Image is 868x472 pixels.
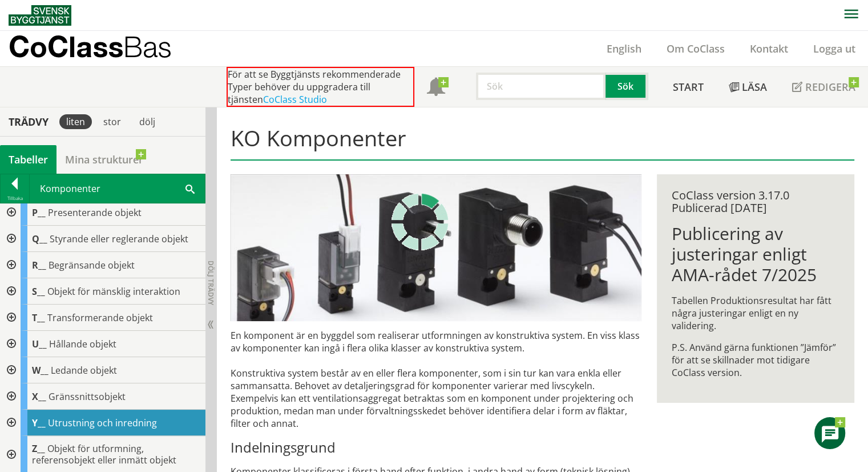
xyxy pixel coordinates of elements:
[1,194,29,203] div: Tillbaka
[805,80,855,94] span: Redigera
[32,417,46,429] span: Y__
[49,259,135,271] span: Begränsande objekt
[56,145,152,174] a: Mina strukturer
[9,40,172,53] p: CoClass
[59,114,92,129] div: liten
[742,80,767,94] span: Läsa
[48,206,142,219] span: Presenterande objekt
[654,42,737,55] a: Om CoClass
[32,338,47,350] span: U__
[9,31,196,66] a: CoClassBas
[672,341,839,379] p: P.S. Använd gärna funktionen ”Jämför” för att se skillnader mot tidigare CoClass version.
[9,5,71,26] img: Svensk Byggtjänst
[132,114,162,129] div: dölj
[672,189,839,214] div: CoClass version 3.17.0 Publicerad [DATE]
[32,442,45,455] span: Z__
[32,285,45,298] span: S__
[50,233,188,245] span: Styrande eller reglerande objekt
[32,206,46,219] span: P__
[780,67,868,107] a: Redigera
[48,417,157,429] span: Utrustning och inredning
[123,30,172,63] span: Bas
[49,338,116,350] span: Hållande objekt
[51,364,117,377] span: Ledande objekt
[231,125,855,161] h1: KO Komponenter
[96,114,128,129] div: stor
[594,42,654,55] a: English
[47,285,180,298] span: Objekt för mänsklig interaktion
[476,73,605,100] input: Sök
[231,439,641,456] h3: Indelningsgrund
[32,442,176,466] span: Objekt för utformning, referensobjekt eller inmätt objekt
[737,42,801,55] a: Kontakt
[206,261,216,305] span: Dölj trädvy
[2,115,55,128] div: Trädvy
[47,311,153,324] span: Transformerande objekt
[32,311,45,324] span: T__
[263,93,327,106] a: CoClass Studio
[32,364,49,377] span: W__
[30,174,205,203] div: Komponenter
[605,73,648,100] button: Sök
[32,233,47,245] span: Q__
[716,67,780,107] a: Läsa
[660,67,716,107] a: Start
[672,223,839,285] h1: Publicering av justeringar enligt AMA-rådet 7/2025
[672,294,839,332] p: Tabellen Produktionsresultat har fått några justeringar enligt en ny validering.
[185,182,195,194] span: Sök i tabellen
[49,390,126,403] span: Gränssnittsobjekt
[231,174,641,321] img: pilotventiler.jpg
[227,67,414,107] div: För att se Byggtjänsts rekommenderade Typer behöver du uppgradera till tjänsten
[427,79,445,97] span: Notifikationer
[673,80,704,94] span: Start
[801,42,868,55] a: Logga ut
[391,193,449,250] img: Laddar
[32,390,46,403] span: X__
[32,259,46,271] span: R__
